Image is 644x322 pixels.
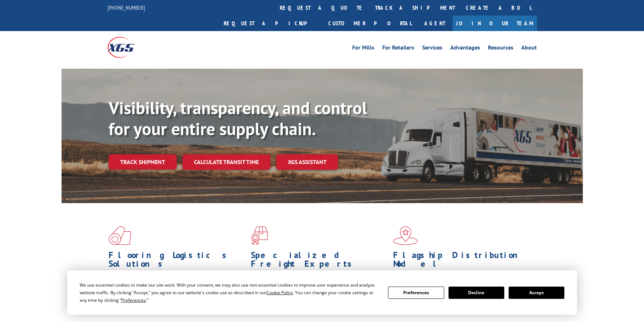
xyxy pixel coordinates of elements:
img: xgs-icon-flagship-distribution-model-red [393,226,418,245]
a: XGS ASSISTANT [276,154,338,170]
a: [PHONE_NUMBER] [108,4,145,11]
img: xgs-icon-focused-on-flooring-red [251,226,268,245]
a: Join Our Team [453,16,537,31]
button: Accept [509,287,564,299]
h1: Specialized Freight Experts [251,251,388,272]
div: Cookie Consent Prompt [67,270,577,315]
span: Cookie Policy [266,289,293,296]
a: Track shipment [109,154,177,169]
a: Services [422,45,442,53]
span: Preferences [121,297,146,303]
a: Advantages [450,45,480,53]
b: Visibility, transparency, and control for your entire supply chain. [109,96,367,140]
div: We use essential cookies to make our site work. With your consent, we may also use non-essential ... [80,281,379,304]
a: Customer Portal [323,16,417,31]
a: Resources [488,45,513,53]
button: Preferences [388,287,444,299]
a: For Mills [352,45,374,53]
a: Request a pickup [218,16,323,31]
a: About [521,45,537,53]
a: For Retailers [382,45,414,53]
h1: Flooring Logistics Solutions [109,251,245,272]
a: Calculate transit time [182,154,270,170]
h1: Flagship Distribution Model [393,251,530,272]
img: xgs-icon-total-supply-chain-intelligence-red [109,226,131,245]
a: Agent [417,16,453,31]
button: Decline [449,287,504,299]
